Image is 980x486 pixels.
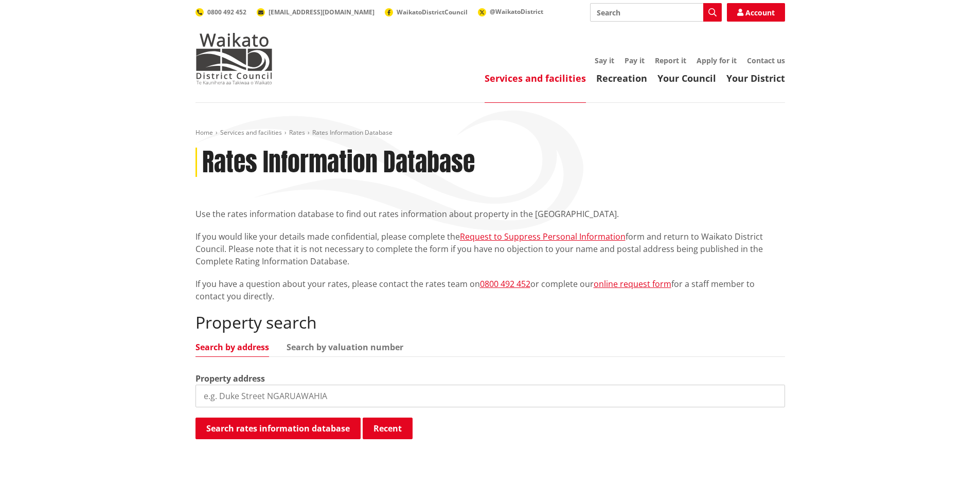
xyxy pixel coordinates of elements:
a: 0800 492 452 [195,8,246,16]
a: Home [195,128,213,137]
p: If you would like your details made confidential, please complete the form and return to Waikato ... [195,230,785,267]
span: @WaikatoDistrict [490,7,543,16]
p: If you have a question about your rates, please contact the rates team on or complete our for a s... [195,278,785,302]
p: Use the rates information database to find out rates information about property in the [GEOGRAPHI... [195,208,785,220]
a: Your District [726,72,785,84]
a: Services and facilities [220,128,282,137]
input: e.g. Duke Street NGARUAWAHIA [195,385,785,407]
a: WaikatoDistrictCouncil [385,8,468,16]
a: Contact us [747,56,785,65]
span: WaikatoDistrictCouncil [397,8,468,16]
span: [EMAIL_ADDRESS][DOMAIN_NAME] [269,8,375,16]
h1: Rates Information Database [202,148,475,177]
a: Search by valuation number [287,343,403,351]
a: Account [727,3,785,22]
h2: Property search [195,313,785,332]
a: Report it [655,56,686,65]
a: online request form [594,278,671,290]
a: Search by address [195,343,269,351]
a: Rates [289,128,305,137]
a: Apply for it [697,56,737,65]
a: Say it [595,56,614,65]
a: 0800 492 452 [480,278,530,290]
a: Pay it [625,56,645,65]
input: Search input [590,3,722,22]
a: Services and facilities [485,72,586,84]
button: Recent [363,418,413,439]
a: Your Council [657,72,716,84]
span: 0800 492 452 [207,8,246,16]
label: Property address [195,372,265,385]
a: Recreation [596,72,647,84]
button: Search rates information database [195,418,361,439]
a: Request to Suppress Personal Information [460,231,626,242]
nav: breadcrumb [195,129,785,137]
a: [EMAIL_ADDRESS][DOMAIN_NAME] [257,8,375,16]
a: @WaikatoDistrict [478,7,543,16]
span: Rates Information Database [312,128,393,137]
img: Waikato District Council - Te Kaunihera aa Takiwaa o Waikato [195,33,273,84]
